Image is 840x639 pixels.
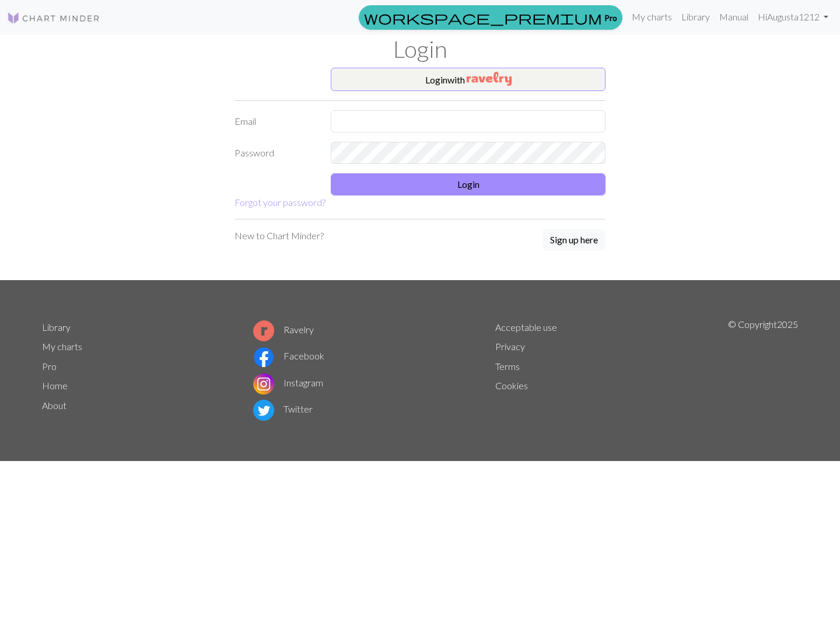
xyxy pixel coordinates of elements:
a: Ravelry [253,324,314,335]
a: Acceptable use [495,322,557,333]
a: HiAugusta1212 [753,5,833,29]
a: Forgot your password? [235,197,325,208]
img: Twitter logo [253,400,274,421]
button: Sign up here [542,229,605,251]
a: Library [42,322,71,333]
a: Privacy [495,341,525,352]
label: Password [228,142,324,164]
button: Login [331,173,605,195]
p: New to Chart Minder? [235,229,324,243]
a: Home [42,380,68,391]
img: Logo [7,11,100,25]
label: Email [228,110,324,132]
a: Facebook [253,350,324,361]
a: Sign up here [542,229,605,252]
img: Ravelry logo [253,320,274,341]
a: Pro [42,361,57,372]
a: Cookies [495,380,528,391]
p: © Copyright 2025 [728,317,798,424]
img: Facebook logo [253,347,274,368]
a: Twitter [253,403,313,414]
span: workspace_premium [364,9,602,26]
a: About [42,400,66,411]
a: My charts [627,5,677,29]
button: Loginwith [331,68,605,91]
a: Library [677,5,715,29]
a: My charts [42,341,82,352]
img: Instagram logo [253,373,274,394]
a: Instagram [253,377,323,388]
h1: Login [35,35,805,63]
a: Manual [715,5,753,29]
a: Pro [359,5,622,30]
img: Ravelry [467,72,512,86]
a: Terms [495,361,520,372]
